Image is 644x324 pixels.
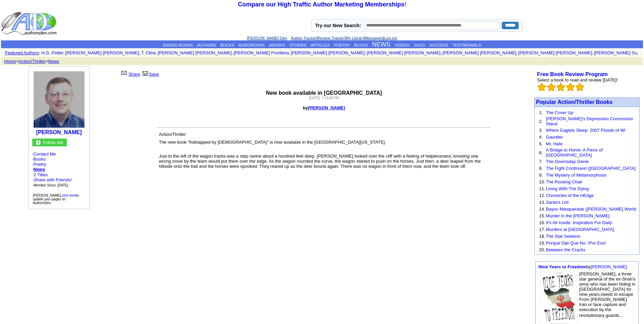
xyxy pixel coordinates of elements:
[65,50,139,55] a: [PERSON_NAME] [PERSON_NAME]
[556,83,565,91] img: bigemptystars.png
[539,128,543,133] font: 3.
[537,83,546,91] img: bigemptystars.png
[414,43,425,47] a: GOLD
[546,240,606,246] a: Porque Dije Que No, !Por Eso!
[538,264,586,269] a: Nine Years to Freedom
[539,119,543,124] font: 2.
[291,50,365,55] a: [PERSON_NAME] [PERSON_NAME]
[539,179,545,184] font: 10.
[546,159,589,164] a: The Doomsday Genie
[33,157,45,162] a: Books
[546,116,633,126] a: [PERSON_NAME]'s Depression Concession Stand
[367,50,440,55] a: [PERSON_NAME] [PERSON_NAME]
[384,36,397,40] a: Log out
[547,83,556,91] img: bigemptystars.png
[546,220,612,225] a: It's All Inside: Inspiration For Daily
[538,264,627,269] font: by
[539,240,545,246] font: 19.
[120,72,140,77] a: Share
[566,83,575,91] img: bigemptystars.png
[65,51,65,55] font: i
[537,71,608,77] b: Free Book Review Program
[546,234,580,239] a: The Star Seekers
[238,1,406,8] font: !
[220,43,234,47] a: BOOKS
[517,51,518,55] font: i
[34,177,72,182] a: Share with Friends!
[1,12,58,35] img: logo_ad.gif
[159,154,481,169] font: Just to the left of the wagon tracks was a step ravine about a hundred feet deep. [PERSON_NAME] l...
[62,194,76,197] a: click here
[309,96,339,100] font: [DATE] 7:13:00 PM
[266,90,382,96] font: New book available in [GEOGRAPHIC_DATA]
[354,43,368,47] a: BLOGS
[539,193,545,198] font: 12.
[539,141,543,146] font: 5.
[121,70,127,76] img: share_page.gif
[140,51,141,55] font: i
[303,105,345,110] font: by
[539,227,545,232] font: 17.
[291,36,316,40] a: Author Tracker
[546,193,594,198] a: Chronicles of the HEdge
[311,43,330,47] a: ARTICLES
[318,36,345,40] a: Review Tracker
[142,70,149,76] img: library.gif
[43,140,63,145] font: Follow Me
[34,172,48,177] a: 2 Titles
[32,151,86,188] font: · · · ·
[36,129,82,135] a: [PERSON_NAME]
[539,159,543,164] font: 7.
[518,50,592,55] a: [PERSON_NAME] [PERSON_NAME]
[33,172,72,187] font: ·
[546,213,609,218] a: Murder in the [PERSON_NAME]
[43,139,63,145] a: Follow Me
[290,51,291,55] font: i
[33,162,46,167] a: Poetry
[546,134,563,140] a: Gauntlet
[197,43,216,47] a: AUTHORS
[308,105,345,110] a: [PERSON_NAME]
[591,264,627,269] a: [PERSON_NAME]
[34,183,68,187] font: Member Since: [DATE]
[442,50,516,55] a: [PERSON_NAME] [PERSON_NAME]
[539,173,543,178] font: 9.
[238,1,404,8] b: Compare our High Traffic Author Marketing Memberships
[157,51,158,55] font: i
[594,50,637,55] a: [PERSON_NAME] Su
[546,141,563,146] a: Mr. Hate
[539,213,545,218] font: 15.
[539,200,545,205] font: 13.
[546,179,583,184] a: The Rocking Chair
[39,50,40,55] font: :
[269,43,285,47] a: eBOOKS
[290,43,307,47] a: STORIES
[546,147,603,158] a: A Bridge to Home: A Piece of [GEOGRAPHIC_DATA]
[141,50,156,55] a: T. Cline
[546,110,573,115] a: The Cover Up
[442,51,442,55] font: i
[546,173,606,178] a: The Mystery of Metamorphosis
[158,50,232,55] a: [PERSON_NAME] [PERSON_NAME]
[315,23,361,28] label: Try our New Search:
[365,36,383,40] a: Messages
[539,186,545,191] font: 11.
[546,166,636,171] a: The Fight Continues! ([GEOGRAPHIC_DATA]
[536,99,612,105] a: Popular Action/Thriller Books
[159,132,186,137] font: Action/Thriller
[537,77,618,83] font: Select a book to read and review [DATE]!
[539,234,545,239] font: 18.
[539,247,545,252] font: 20.
[593,51,594,55] font: i
[546,186,589,191] a: Living With The Dying
[546,200,569,205] a: Santa's List
[247,35,397,40] font: | | | |
[372,41,390,48] a: NEWS
[234,50,289,55] a: [PERSON_NAME] Frontiera
[5,50,39,55] a: Featured Authors
[539,206,545,212] font: 14.
[539,150,543,155] font: 6.
[4,59,16,64] a: Home
[546,247,585,252] a: Between the Cracks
